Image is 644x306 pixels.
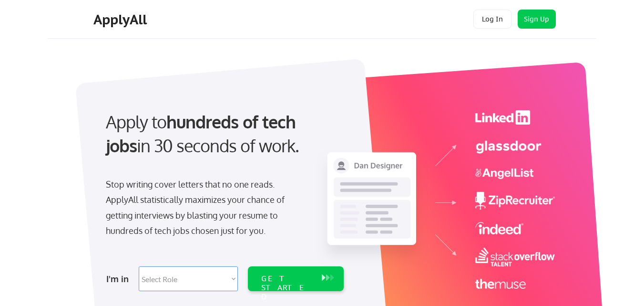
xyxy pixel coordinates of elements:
div: Stop writing cover letters that no one reads. ApplyAll statistically maximizes your chance of get... [106,177,302,239]
div: I'm in [106,271,133,286]
div: ApplyAll [93,11,150,28]
button: Log In [473,10,511,29]
strong: hundreds of tech jobs [106,111,300,156]
div: GET STARTED [261,274,312,302]
button: Sign Up [518,10,556,29]
div: Apply to in 30 seconds of work. [106,110,340,158]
